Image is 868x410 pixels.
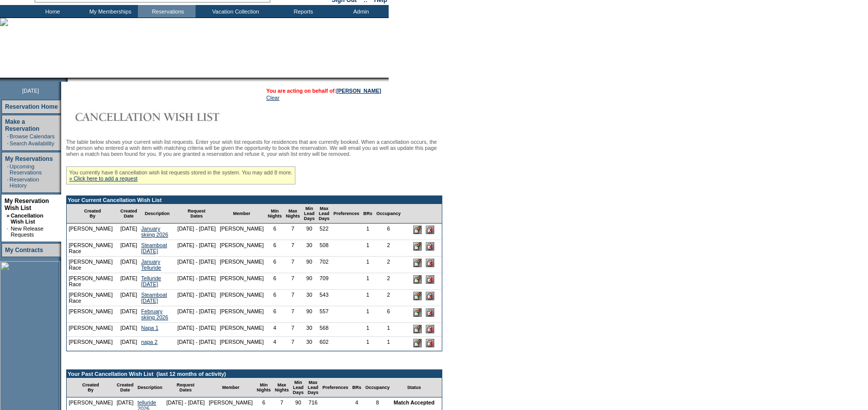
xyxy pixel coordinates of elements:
td: [DATE] [118,257,139,273]
td: · [7,140,9,146]
td: 1 [361,240,374,257]
td: [PERSON_NAME] Race [67,257,118,273]
a: Cancellation Wish List [11,213,43,225]
td: Min Nights [266,204,284,224]
td: 568 [316,323,331,337]
td: 7 [284,290,302,306]
td: 1 [375,337,403,351]
input: Delete this Request [426,339,434,347]
td: Status [392,378,436,397]
td: 522 [316,224,331,240]
td: [PERSON_NAME] [218,273,266,290]
span: You are acting on behalf of: [266,88,381,94]
a: New Release Requests [11,226,43,238]
td: 90 [302,224,317,240]
input: Edit this Request [413,242,422,251]
td: 1 [361,290,374,306]
td: Home [23,5,80,18]
td: [DATE] [118,240,139,257]
td: · [7,133,9,139]
td: Max Lead Days [316,204,331,224]
td: [PERSON_NAME] [218,240,266,257]
a: My Contracts [5,247,43,254]
td: 1 [361,306,374,323]
a: napa 2 [141,339,158,345]
a: » Click here to add a request [69,175,137,181]
td: Max Lead Days [305,378,320,397]
td: [PERSON_NAME] [218,290,266,306]
td: BRs [351,378,364,397]
td: 30 [302,323,317,337]
td: [PERSON_NAME] Race [67,273,118,290]
td: Occupancy [364,378,392,397]
td: 4 [266,323,284,337]
td: Min Lead Days [291,378,306,397]
input: Delete this Request [426,259,434,267]
td: 6 [375,224,403,240]
input: Edit this Request [413,339,422,347]
td: Member [218,204,266,224]
img: promoShadowLeftCorner.gif [64,78,68,82]
a: January skiing 2026 [141,226,168,238]
td: 602 [316,337,331,351]
input: Delete this Request [426,275,434,284]
td: 90 [302,273,317,290]
nobr: [DATE] - [DATE] [178,275,216,281]
img: Cancellation Wish List [66,107,267,127]
td: 1 [361,224,374,240]
td: [PERSON_NAME] [67,337,118,351]
td: 6 [266,257,284,273]
td: Max Nights [284,204,302,224]
td: Request Dates [164,378,207,397]
td: [DATE] [118,323,139,337]
td: [PERSON_NAME] [218,224,266,240]
a: Steamboat [DATE] [141,292,167,304]
td: [PERSON_NAME] [67,323,118,337]
nobr: [DATE] - [DATE] [178,226,216,232]
td: 7 [284,306,302,323]
td: [PERSON_NAME] [218,323,266,337]
a: Steamboat [DATE] [141,242,167,254]
nobr: [DATE] - [DATE] [178,259,216,265]
td: 4 [266,337,284,351]
input: Edit this Request [413,325,422,333]
td: [DATE] [118,306,139,323]
a: Reservation Home [5,103,58,110]
td: 2 [375,290,403,306]
td: 709 [316,273,331,290]
input: Delete this Request [426,292,434,300]
td: · [7,226,10,238]
td: 2 [375,257,403,273]
input: Delete this Request [426,325,434,333]
td: 1 [361,257,374,273]
td: [PERSON_NAME] [67,306,118,323]
td: Created By [67,204,118,224]
td: 7 [284,337,302,351]
td: [DATE] [118,224,139,240]
td: [PERSON_NAME] [67,224,118,240]
nobr: [DATE] - [DATE] [178,308,216,314]
td: 702 [316,257,331,273]
td: Your Past Cancellation Wish List (last 12 months of activity) [67,370,442,378]
nobr: [DATE] - [DATE] [178,242,216,248]
td: Max Nights [273,378,291,397]
input: Edit this Request [413,275,422,284]
td: 6 [375,306,403,323]
td: · [7,163,9,175]
td: [PERSON_NAME] [218,337,266,351]
a: January Telluride [141,259,161,271]
a: Reservation History [10,176,39,188]
td: 6 [266,306,284,323]
td: 6 [266,273,284,290]
td: Preferences [320,378,351,397]
input: Edit this Request [413,226,422,234]
td: Admin [331,5,389,18]
td: Min Nights [255,378,273,397]
td: My Memberships [80,5,138,18]
nobr: [DATE] - [DATE] [178,292,216,298]
td: 1 [361,323,374,337]
a: February skiing 2026 [141,308,168,320]
td: [PERSON_NAME] [218,306,266,323]
td: BRs [361,204,374,224]
a: [PERSON_NAME] [336,88,381,94]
